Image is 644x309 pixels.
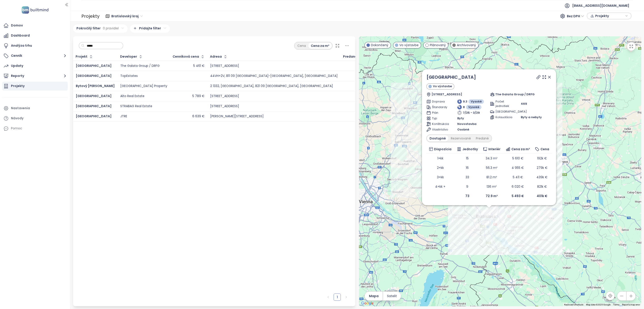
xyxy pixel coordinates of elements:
td: 33 [454,172,480,182]
span: 5 411 € [513,175,523,179]
span: right [345,296,347,298]
li: Nasledujúca strana [343,294,350,301]
div: Projekt [76,55,87,58]
button: Keyboard shortcuts [564,303,583,306]
span: Vysoké [471,99,482,104]
span: Predané jednotky [343,55,372,58]
li: 1 [334,294,341,301]
a: Návody [2,114,68,123]
span: [EMAIL_ADDRESS][DOMAIN_NAME] [572,0,629,11]
span: 5 610 € [512,156,523,161]
a: Terms (opens in new tab) [613,303,619,306]
span: Počet jednotiek [496,99,511,108]
span: 192k € [537,156,547,161]
div: Pomoc [2,124,68,133]
td: 2+kk [426,163,454,172]
a: Updaty [2,61,68,70]
button: Mapa [365,292,383,300]
span: Mapa [369,294,379,298]
span: Projekty [595,13,624,19]
div: Analýza trhu [11,43,32,48]
div: [STREET_ADDRESS] [210,94,239,98]
span: 4 955 € [512,165,524,170]
a: Analýza trhu [2,41,68,50]
span: 0 pravidiel [103,26,119,31]
div: The Galata Group / DRFG [120,64,160,68]
span: Dispozícia [434,147,452,152]
td: 56.3 m² [481,163,503,172]
div: Alto Real Estate [120,94,144,98]
div: Návody [11,115,23,121]
b: 401k € [537,194,548,198]
div: 5 789 € [192,94,205,98]
td: 136 m² [481,182,503,191]
b: 72.9 m² [486,194,498,198]
div: [STREET_ADDRESS] [210,64,239,68]
a: [GEOGRAPHIC_DATA] [76,114,112,118]
td: 9 [454,182,480,191]
button: left [325,294,332,301]
span: [GEOGRAPHIC_DATA] [76,63,112,68]
div: Cenníková cena [173,55,199,58]
div: Projekty [11,83,25,89]
div: Nastavenia [11,105,30,111]
span: 9.3 [463,99,467,104]
span: Bratislavský kraj [111,13,143,20]
div: Dostupné [427,135,448,141]
td: 16 [454,163,480,172]
span: Typ [432,116,447,121]
span: Doprava [432,99,447,104]
span: [GEOGRAPHIC_DATA] [76,94,112,98]
div: 2 1332, [GEOGRAPHIC_DATA], 821 09 [GEOGRAPHIC_DATA], [GEOGRAPHIC_DATA] [210,84,333,88]
button: Reporty [2,72,68,81]
a: Bytový [PERSON_NAME] [76,84,115,88]
div: Adresa [210,55,222,58]
span: Cena za m² [511,147,530,152]
span: Dokončený [371,43,388,48]
div: JTRE [120,114,127,118]
a: [GEOGRAPHIC_DATA] [426,74,476,80]
div: 5 461 € [193,64,205,68]
div: Pokročilý filter [73,24,128,33]
span: left [327,296,330,298]
span: Vo výstavbe [433,84,452,89]
a: Open this area in Google Maps (opens a new window) [360,300,375,306]
div: Pomoc [11,126,22,131]
button: right [343,294,350,301]
div: Rezervované [448,135,473,141]
span: Kolaudácia [496,115,511,120]
div: Domov [11,23,23,28]
span: 439k € [537,175,548,179]
a: [GEOGRAPHIC_DATA] [76,74,112,78]
li: Predchádzajúca strana [325,294,332,301]
a: [GEOGRAPHIC_DATA] [76,104,112,108]
div: [PERSON_NAME][STREET_ADDRESS] [210,114,264,118]
td: 81.2 m² [481,172,503,182]
td: 1+kk [426,154,454,163]
span: Novostavba [457,122,477,126]
b: 5 493 € [512,194,524,198]
td: 34.3 m² [481,154,503,163]
span: 821k € [537,184,547,189]
span: Vlastníctvo [432,127,447,132]
span: 469 [521,102,527,106]
div: Cena za m² [308,43,332,49]
span: 6 020 € [512,184,524,189]
div: Predané [473,135,491,141]
span: [GEOGRAPHIC_DATA] [496,109,511,114]
span: Bez DPH [567,13,584,20]
a: Projekty [2,82,68,91]
div: Updaty [11,63,23,69]
a: 1 [334,294,341,300]
span: 7/25 - 3/29 [463,111,480,115]
span: Osobné [457,127,469,132]
span: [STREET_ADDRESS] [432,92,462,97]
span: Vysoké [468,105,479,109]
